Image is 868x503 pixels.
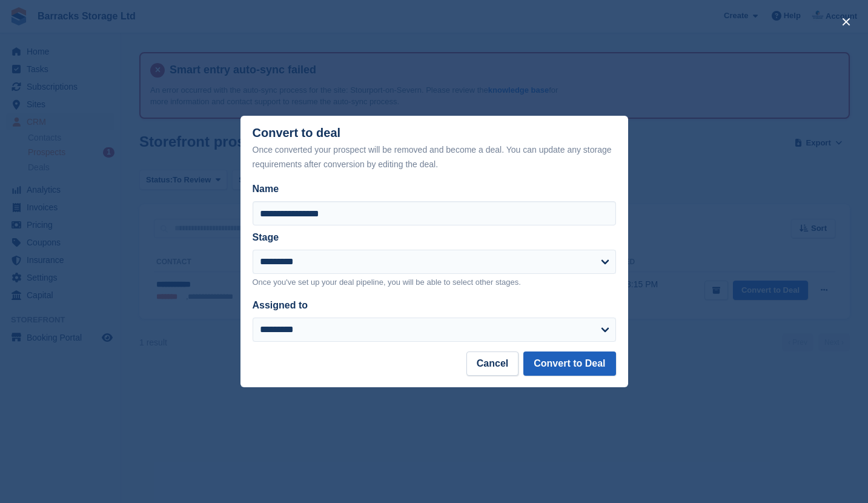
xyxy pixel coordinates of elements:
button: Cancel [466,351,518,376]
button: Convert to Deal [523,351,615,376]
label: Stage [253,232,279,242]
p: Once you've set up your deal pipeline, you will be able to select other stages. [253,276,616,288]
div: Once converted your prospect will be removed and become a deal. You can update any storage requir... [253,142,616,172]
button: close [837,12,856,32]
label: Assigned to [253,300,308,310]
label: Name [253,182,616,196]
div: Convert to deal [253,126,616,172]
